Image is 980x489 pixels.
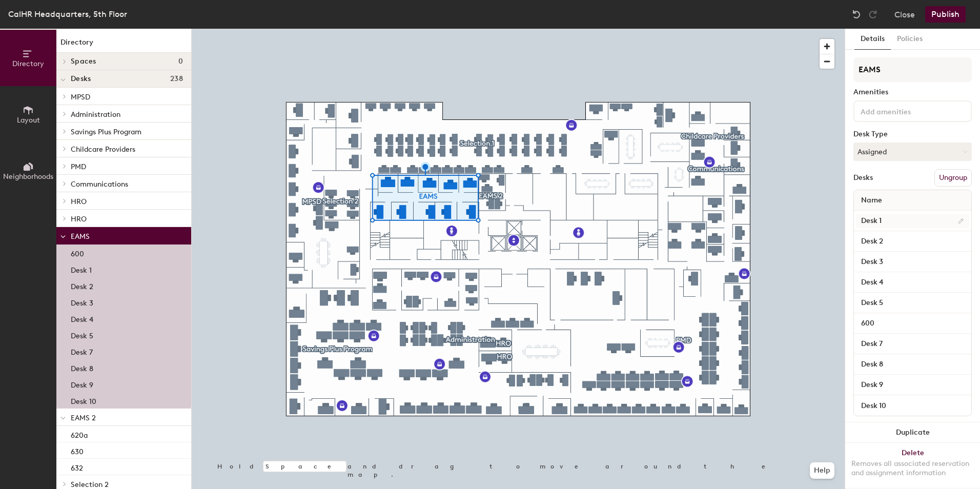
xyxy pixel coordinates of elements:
span: EAMS 2 [71,414,96,422]
span: Administration [71,110,120,119]
p: Desk 4 [71,312,93,324]
span: 238 [170,75,183,83]
span: MPSD [71,93,90,101]
h1: Directory [56,37,191,53]
span: Desks [71,75,91,83]
span: Spaces [71,57,96,66]
input: Unnamed desk [856,234,969,249]
input: Unnamed desk [856,275,969,290]
p: 620a [71,428,88,440]
span: Childcare Providers [71,145,135,154]
p: 630 [71,444,84,456]
p: Desk 3 [71,296,93,308]
button: Help [810,462,834,479]
span: Layout [17,116,40,125]
button: Publish [925,6,966,23]
span: Selection 2 [71,480,109,489]
button: Assigned [853,142,972,161]
input: Add amenities [859,105,951,117]
p: Desk 9 [71,378,93,390]
span: Directory [12,59,44,68]
div: Removes all associated reservation and assignment information [851,459,974,478]
p: 600 [71,247,84,258]
img: Redo [868,9,878,19]
input: Unnamed desk [856,255,969,269]
p: Desk 1 [71,263,92,275]
button: Duplicate [845,422,980,443]
div: Desks [853,174,873,182]
p: 632 [71,461,83,473]
span: Communications [71,180,128,189]
button: Close [894,6,915,23]
p: Desk 7 [71,345,93,357]
button: DeleteRemoves all associated reservation and assignment information [845,443,980,488]
p: Desk 8 [71,361,93,373]
span: HRO [71,197,87,206]
button: Policies [891,29,929,50]
input: Unnamed desk [856,316,969,331]
input: Unnamed desk [856,378,969,392]
input: Unnamed desk [856,337,969,351]
input: Unnamed desk [856,357,969,372]
p: Desk 2 [71,279,93,291]
span: PMD [71,162,86,171]
span: Savings Plus Program [71,128,141,136]
span: 0 [178,57,183,66]
span: EAMS [71,232,90,241]
div: Amenities [853,88,972,96]
span: Name [856,191,887,210]
div: CalHR Headquarters, 5th Floor [8,8,127,21]
span: Neighborhoods [3,172,53,181]
div: Desk Type [853,130,972,138]
input: Unnamed desk [856,398,969,413]
button: Details [854,29,891,50]
p: Desk 10 [71,394,96,406]
span: HRO [71,215,87,223]
input: Unnamed desk [856,214,969,228]
input: Unnamed desk [856,296,969,310]
p: Desk 5 [71,329,93,340]
button: Ungroup [934,169,972,187]
img: Undo [851,9,862,19]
